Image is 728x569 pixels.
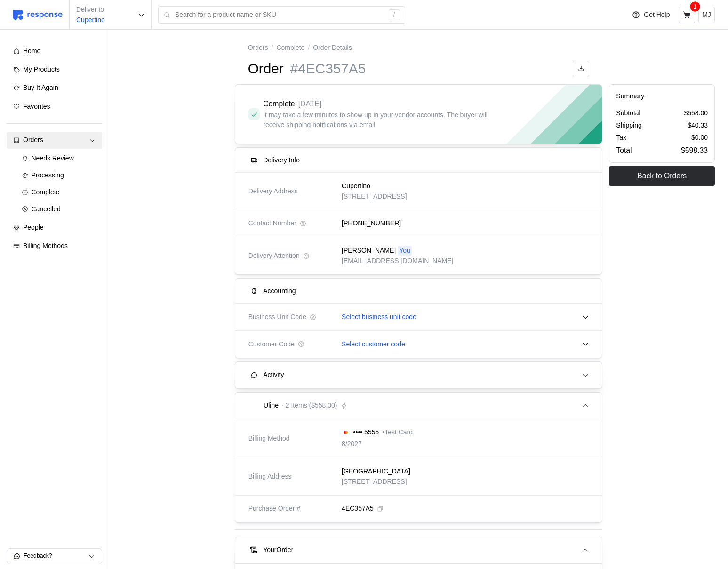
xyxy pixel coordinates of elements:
span: Needs Review [32,154,74,162]
button: Activity [235,362,602,388]
p: MJ [702,10,711,20]
p: •••• 5555 [353,427,379,438]
a: Orders [7,132,102,149]
span: Favorites [23,103,50,110]
img: svg%3e [13,10,63,20]
button: Get Help [626,6,675,24]
p: Back to Orders [637,170,687,182]
span: Cancelled [32,205,61,213]
button: YourOrder [235,537,602,563]
p: [STREET_ADDRESS] [342,477,410,487]
span: Contact Number [248,218,296,229]
a: Cancelled [15,201,103,218]
a: Favorites [7,98,102,115]
p: Deliver to [76,5,105,15]
p: Total [616,144,632,156]
p: Select business unit code [342,312,416,322]
span: People [23,224,44,231]
p: Feedback? [24,552,88,561]
h1: #4EC357A5 [290,60,366,78]
h4: Complete [263,99,295,110]
p: Shipping [616,120,642,131]
p: 1 [693,1,697,12]
p: Cupertino [76,15,105,25]
a: Needs Review [15,150,103,167]
div: Orders [23,135,86,145]
span: Delivery Address [248,186,298,197]
h5: Accounting [263,286,296,296]
input: Search for a product name or SKU [175,7,384,24]
p: You [399,246,410,256]
a: Billing Methods [7,238,102,255]
p: $598.33 [681,144,708,156]
span: My Products [23,65,60,73]
p: [GEOGRAPHIC_DATA] [342,466,410,477]
span: Processing [32,171,64,179]
p: Subtotal [616,108,640,119]
span: Billing Address [248,472,292,482]
h5: Your Order [263,545,293,555]
p: $558.00 [684,108,708,119]
p: Order Details [313,43,352,53]
a: Home [7,43,102,60]
p: [DATE] [298,98,322,110]
p: It may take a few minutes to show up in your vendor accounts. The buyer will receive shipping not... [263,110,504,130]
a: Buy It Again [7,80,102,96]
p: Cupertino [342,181,370,192]
p: $0.00 [691,133,708,143]
span: Billing Method [248,433,290,444]
p: / [272,43,273,53]
a: Complete [276,43,304,53]
p: Select customer code [342,339,405,350]
h5: Summary [616,91,708,101]
span: Home [23,47,40,55]
button: MJ [698,7,715,23]
p: Uline [264,401,279,411]
button: Feedback? [7,549,102,564]
div: Uline· 2 Items ($558.00) [235,419,602,522]
p: [STREET_ADDRESS] [342,192,407,202]
p: 4EC357A5 [342,504,374,514]
a: Complete [15,184,103,201]
p: / [308,43,310,53]
p: [EMAIL_ADDRESS][DOMAIN_NAME] [342,256,453,266]
img: svg%3e [342,430,350,435]
h5: Delivery Info [263,155,300,165]
a: Processing [15,167,103,184]
span: Delivery Attention [248,251,300,261]
p: Tax [616,133,626,143]
span: Business Unit Code [248,312,306,322]
a: My Products [7,61,102,78]
p: 8/2027 [342,439,362,449]
span: Billing Methods [23,242,68,249]
h5: Activity [263,370,284,380]
button: Uline· 2 Items ($558.00) [235,393,602,419]
p: • Test Card [382,427,413,438]
p: Get Help [644,10,670,20]
a: People [7,219,102,236]
span: Complete [32,188,60,196]
a: Orders [248,43,268,53]
p: [PERSON_NAME] [342,246,396,256]
span: Purchase Order # [248,504,301,514]
span: Buy It Again [23,84,58,91]
p: [PHONE_NUMBER] [342,218,401,229]
p: · 2 Items ($558.00) [282,401,337,411]
h1: Order [248,60,284,78]
span: Customer Code [248,339,295,350]
p: $40.33 [688,120,708,131]
div: / [389,9,400,21]
button: Back to Orders [609,166,715,186]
